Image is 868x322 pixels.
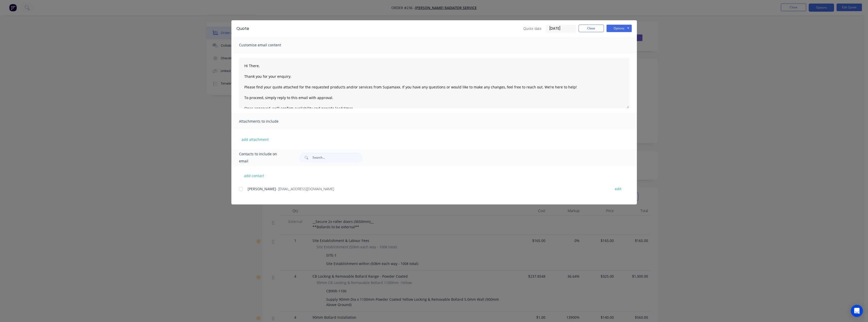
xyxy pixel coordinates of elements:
[612,185,624,192] button: edit
[239,150,287,165] span: Contacts to include on email
[248,186,276,191] span: [PERSON_NAME]
[606,25,632,32] button: Options
[239,136,271,143] button: add attachment
[239,118,295,125] span: Attachments to include
[312,153,363,163] input: Search...
[276,186,334,191] span: - [EMAIL_ADDRESS][DOMAIN_NAME]
[239,42,295,49] span: Customise email content
[239,58,629,108] textarea: Hi There, Thank you for your enquiry. Please find your quote attached for the requested products ...
[851,305,863,317] div: Open Intercom Messenger
[239,172,269,179] button: add contact
[579,25,604,32] button: Close
[523,26,542,31] span: Quote date
[236,26,249,32] div: Quote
